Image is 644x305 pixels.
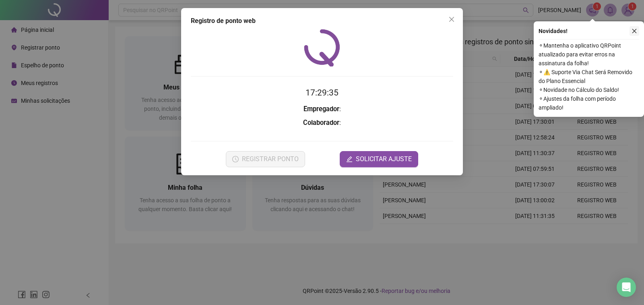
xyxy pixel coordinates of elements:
[356,154,412,164] span: SOLICITAR AJUSTE
[448,16,455,23] span: close
[445,13,458,26] button: Close
[191,104,453,114] h3: :
[346,156,353,162] span: edit
[632,28,637,34] span: close
[539,85,639,94] span: ⚬ Novidade no Cálculo do Saldo!
[340,151,418,167] button: editSOLICITAR AJUSTE
[617,278,636,297] div: Open Intercom Messenger
[304,29,340,66] img: QRPoint
[303,105,339,113] strong: Empregador
[303,119,339,127] strong: Colaborador
[539,27,568,35] span: Novidades !
[191,16,453,26] div: Registro de ponto web
[305,88,339,98] time: 17:29:35
[226,151,305,167] button: REGISTRAR PONTO
[539,68,639,85] span: ⚬ ⚠️ Suporte Via Chat Será Removido do Plano Essencial
[191,118,453,128] h3: :
[539,41,639,68] span: ⚬ Mantenha o aplicativo QRPoint atualizado para evitar erros na assinatura da folha!
[539,94,639,112] span: ⚬ Ajustes da folha com período ampliado!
